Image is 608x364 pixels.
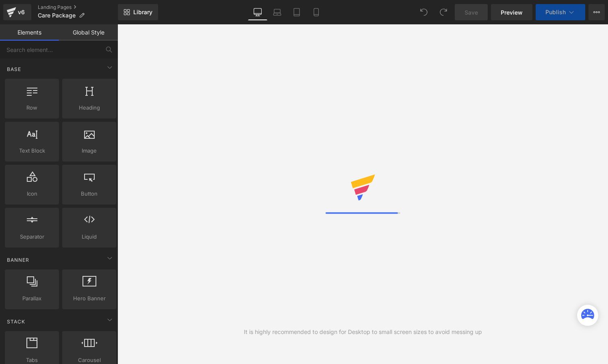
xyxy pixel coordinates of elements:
a: Desktop [248,4,267,20]
span: Publish [545,9,566,15]
span: Parallax [7,294,56,303]
a: Mobile [306,4,326,20]
div: v6 [16,7,26,17]
div: It is highly recommended to design for Desktop to small screen sizes to avoid messing up [244,327,482,336]
button: Undo [416,4,432,20]
a: Landing Pages [38,4,118,11]
a: Laptop [267,4,287,20]
span: Separator [7,233,56,241]
span: Base [6,65,22,73]
span: Button [65,190,114,198]
span: Text Block [7,146,56,155]
button: More [588,4,605,20]
a: New Library [118,4,158,20]
span: Heading [65,103,114,112]
button: Publish [536,4,585,20]
button: Redo [435,4,452,20]
a: Global Style [59,24,118,41]
span: Care Package [38,12,76,19]
span: Save [465,8,478,17]
span: Liquid [65,233,114,241]
span: Stack [6,318,26,325]
a: v6 [3,4,31,20]
span: Row [7,103,56,112]
a: Tablet [287,4,306,20]
span: Hero Banner [65,294,114,303]
span: Preview [501,8,523,17]
a: Preview [491,4,532,20]
span: Library [133,9,152,16]
span: Banner [6,256,30,264]
span: Image [65,146,114,155]
span: Icon [7,190,56,198]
